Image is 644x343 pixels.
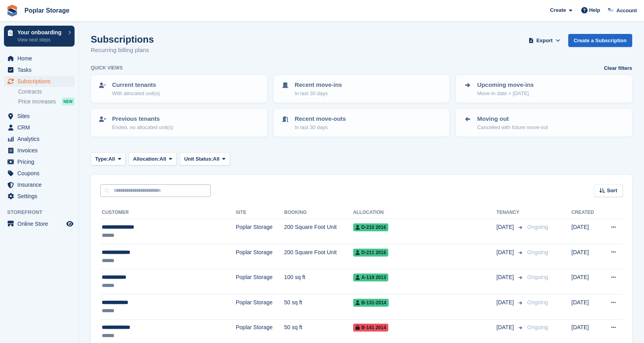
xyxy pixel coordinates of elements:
td: Poplar Storage [236,294,285,319]
span: All [159,155,166,163]
button: Export [527,34,562,47]
a: menu [4,76,75,87]
a: Create a Subscription [568,34,632,47]
span: Storefront [7,208,79,216]
span: Export [536,37,552,45]
span: Account [616,7,637,15]
span: B-131-2014 [353,299,389,307]
td: Poplar Storage [236,269,285,294]
span: Create [550,6,566,14]
a: Poplar Storage [21,4,73,17]
a: Moving out Cancelled with future move-out [457,110,631,136]
span: D-211 2016 [353,249,389,257]
a: menu [4,179,75,190]
a: Your onboarding View next steps [4,26,75,47]
span: Ongoing [527,274,548,280]
span: Sort [607,187,617,195]
p: Recent move-ins [295,81,342,90]
a: Preview store [65,219,75,229]
span: Price increases [18,98,56,105]
span: [DATE] [496,273,515,281]
a: Price increases NEW [18,97,75,106]
a: menu [4,191,75,202]
p: In last 30 days [295,124,346,131]
img: stora-icon-8386f47178a22dfd0bd8f6a31ec36ba5ce8667c1dd55bd0f319d3a0aa187defe.svg [6,5,18,17]
th: Allocation [353,206,496,219]
span: Ongoing [527,299,548,306]
a: menu [4,145,75,156]
span: [DATE] [496,248,515,257]
button: Allocation: All [129,152,177,165]
td: 200 Square Foot Unit [284,219,353,244]
button: Unit Status: All [180,152,230,165]
span: All [109,155,115,163]
span: Invoices [17,145,65,156]
td: 200 Square Foot Unit [284,244,353,269]
span: All [213,155,220,163]
td: [DATE] [571,294,601,319]
span: A-119 2013 [353,274,389,281]
span: [DATE] [496,223,515,231]
span: Sites [17,111,65,122]
p: Your onboarding [17,30,64,35]
th: Tenancy [496,206,524,219]
p: View next steps [17,36,64,43]
td: [DATE] [571,269,601,294]
th: Created [571,206,601,219]
p: Recent move-outs [295,114,346,124]
h1: Subscriptions [91,34,154,45]
span: D-210 2016 [353,223,389,231]
th: Booking [284,206,353,219]
a: menu [4,64,75,75]
td: 100 sq ft [284,269,353,294]
span: B-141 2014 [353,324,389,332]
a: menu [4,122,75,133]
img: Kat Palmer [607,6,615,14]
span: Pricing [17,156,65,167]
p: Cancelled with future move-out [477,124,548,131]
td: [DATE] [571,219,601,244]
td: [DATE] [571,244,601,269]
span: Subscriptions [17,76,65,87]
span: Ongoing [527,324,548,330]
span: CRM [17,122,65,133]
span: Analytics [17,133,65,144]
p: Move-in date > [DATE] [477,90,534,97]
a: Recent move-ins In last 30 days [274,76,449,102]
p: Previous tenants [112,114,173,124]
span: [DATE] [496,323,515,332]
p: Moving out [477,114,548,124]
a: Clear filters [604,64,632,72]
th: Site [236,206,285,219]
span: Settings [17,191,65,202]
a: menu [4,218,75,229]
td: Poplar Storage [236,244,285,269]
span: Online Store [17,218,65,229]
span: [DATE] [496,298,515,307]
span: Ongoing [527,249,548,255]
a: Contracts [18,88,75,96]
a: menu [4,111,75,122]
a: menu [4,156,75,167]
span: Allocation: [133,155,159,163]
span: Insurance [17,179,65,190]
p: Recurring billing plans [91,46,154,55]
td: 50 sq ft [284,294,353,319]
a: Previous tenants Ended, no allocated unit(s) [92,110,266,136]
th: Customer [100,206,236,219]
a: Recent move-outs In last 30 days [274,110,449,136]
span: Coupons [17,168,65,179]
p: Current tenants [112,81,160,90]
p: Upcoming move-ins [477,81,534,90]
div: NEW [62,97,75,105]
p: With allocated unit(s) [112,90,160,97]
td: Poplar Storage [236,219,285,244]
a: Current tenants With allocated unit(s) [92,76,266,102]
span: Ongoing [527,224,548,230]
a: Upcoming move-ins Move-in date > [DATE] [457,76,631,102]
a: menu [4,53,75,64]
p: Ended, no allocated unit(s) [112,124,173,131]
span: Tasks [17,64,65,75]
p: In last 30 days [295,90,342,97]
span: Type: [95,155,109,163]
